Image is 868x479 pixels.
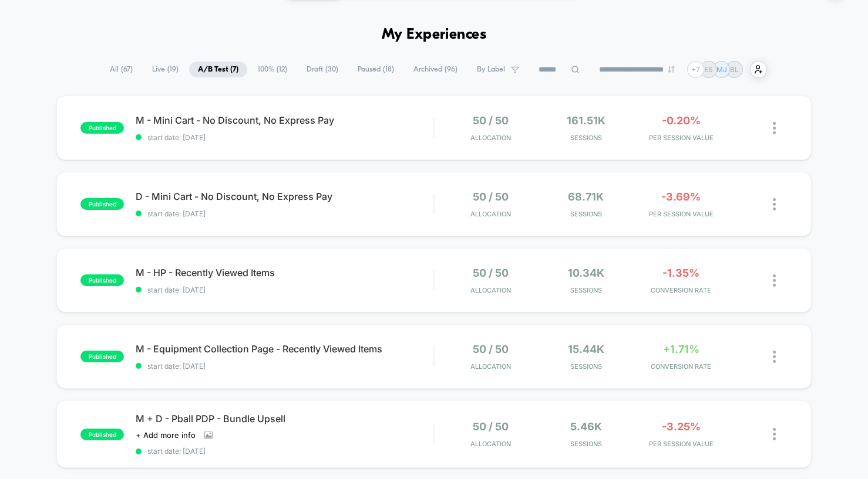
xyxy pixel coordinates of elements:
[473,114,509,127] span: 50 / 50
[473,343,509,355] span: 50 / 50
[80,274,124,286] span: published
[477,65,505,74] span: By Label
[541,362,631,371] span: Sessions
[80,351,124,362] span: published
[80,429,124,440] span: published
[637,286,726,294] span: CONVERSION RATE
[405,62,466,77] span: Archived ( 96 )
[136,114,433,126] span: M - Mini Cart - No Discount, No Express Pay
[687,61,704,78] div: + 7
[136,209,433,218] span: start date: [DATE]
[349,62,403,77] span: Paused ( 18 )
[662,420,701,433] span: -3.25%
[473,267,509,279] span: 50 / 50
[136,133,433,142] span: start date: [DATE]
[136,362,433,371] span: start date: [DATE]
[568,191,604,203] span: 68.71k
[637,362,726,371] span: CONVERSION RATE
[136,343,433,355] span: M - Equipment Collection Page - Recently Viewed Items
[189,62,247,77] span: A/B Test ( 7 )
[143,62,187,77] span: Live ( 19 )
[570,420,602,433] span: 5.46k
[470,210,511,218] span: Allocation
[470,440,511,448] span: Allocation
[473,191,509,203] span: 50 / 50
[661,191,701,203] span: -3.69%
[637,134,726,142] span: PER SESSION VALUE
[136,447,433,456] span: start date: [DATE]
[249,62,296,77] span: 100% ( 12 )
[470,134,511,142] span: Allocation
[637,440,726,448] span: PER SESSION VALUE
[541,134,631,142] span: Sessions
[568,343,604,355] span: 15.44k
[541,210,631,218] span: Sessions
[382,26,487,43] h1: My Experiences
[773,428,776,440] img: close
[704,65,713,74] p: ES
[136,191,433,202] span: D - Mini Cart - No Discount, No Express Pay
[470,286,511,294] span: Allocation
[662,267,699,279] span: -1.35%
[136,430,196,440] span: + Add more info
[101,62,142,77] span: All ( 67 )
[637,210,726,218] span: PER SESSION VALUE
[80,122,124,134] span: published
[298,62,347,77] span: Draft ( 30 )
[470,362,511,371] span: Allocation
[773,122,776,134] img: close
[136,286,433,294] span: start date: [DATE]
[541,440,631,448] span: Sessions
[80,198,124,210] span: published
[136,413,433,424] span: M + D - Pball PDP - Bundle Upsell
[662,114,701,127] span: -0.20%
[773,351,776,363] img: close
[773,274,776,287] img: close
[473,420,509,433] span: 50 / 50
[568,267,604,279] span: 10.34k
[730,65,739,74] p: BL
[567,114,605,127] span: 161.51k
[668,66,675,73] img: end
[716,65,727,74] p: MJ
[663,343,699,355] span: +1.71%
[136,267,433,278] span: M - HP - Recently Viewed Items
[773,198,776,210] img: close
[541,286,631,294] span: Sessions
